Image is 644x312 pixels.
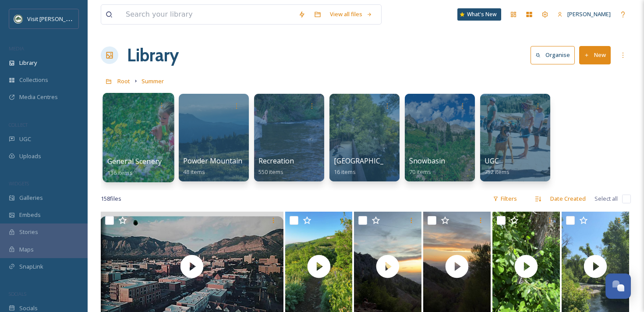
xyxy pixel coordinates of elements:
span: SOCIALS [9,291,26,297]
span: 136 items [107,168,133,176]
a: Root [117,76,130,86]
span: 48 items [183,168,205,176]
a: Powder Mountain48 items [183,157,242,176]
span: Library [19,59,37,67]
button: Organise [531,46,575,64]
input: Search your library [121,5,294,24]
span: WIDGETS [9,180,29,187]
span: Uploads [19,152,41,160]
a: Snowbasin70 items [409,157,445,176]
span: 550 items [258,168,283,176]
span: Powder Mountain [183,156,242,166]
span: Galleries [19,194,43,202]
button: New [579,46,611,64]
span: Snowbasin [409,156,445,166]
span: [GEOGRAPHIC_DATA] [334,156,404,166]
span: Embeds [19,211,41,219]
span: Visit [PERSON_NAME] [27,14,83,23]
span: [PERSON_NAME] [567,10,611,18]
a: [GEOGRAPHIC_DATA]16 items [334,157,404,176]
a: View all files [326,6,377,23]
span: Summer [142,77,164,85]
a: Library [127,42,179,68]
a: UGC752 items [485,157,510,176]
a: Recreation550 items [258,157,294,176]
span: General Scenery [107,156,162,166]
span: SnapLink [19,262,43,271]
div: Date Created [546,190,590,207]
span: Stories [19,228,38,236]
span: Maps [19,245,34,254]
span: Root [117,77,130,85]
a: General Scenery136 items [107,157,162,177]
span: UGC [19,135,31,143]
span: COLLECT [9,121,28,128]
span: 16 items [334,168,356,176]
span: MEDIA [9,45,24,52]
span: 158 file s [101,195,121,203]
a: What's New [457,8,501,21]
span: Media Centres [19,93,58,101]
span: UGC [485,156,499,166]
span: Select all [594,195,618,203]
span: Collections [19,76,48,84]
a: [PERSON_NAME] [553,6,615,23]
div: Filters [488,190,521,207]
span: 70 items [409,168,431,176]
button: Open Chat [605,273,631,299]
span: Recreation [258,156,294,166]
a: Summer [142,76,164,86]
img: Unknown.png [14,14,23,23]
span: 752 items [485,168,510,176]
